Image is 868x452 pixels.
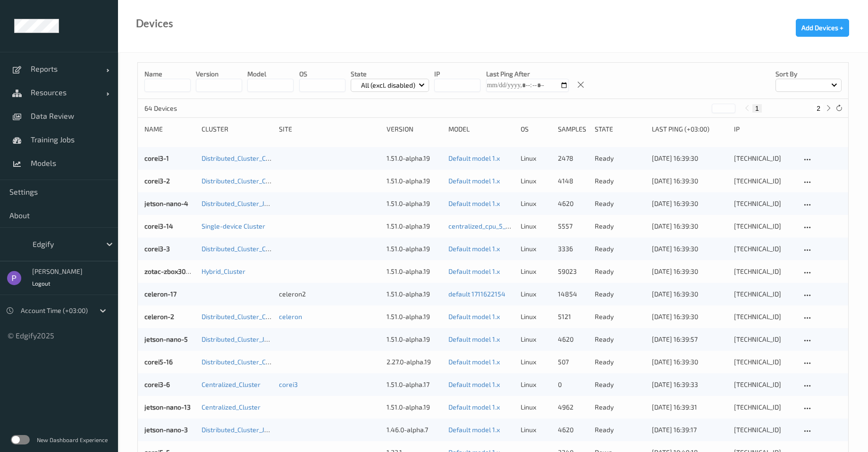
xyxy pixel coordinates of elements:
div: [TECHNICAL_ID] [734,425,794,435]
div: [DATE] 16:39:30 [652,199,727,208]
div: 4962 [558,403,588,412]
p: linux [521,425,551,435]
p: linux [521,267,551,276]
p: Name [144,69,191,79]
div: celeron2 [279,289,380,299]
a: Centralized_Cluster [202,403,261,411]
p: Last Ping After [486,69,569,79]
a: corei5-16 [144,358,173,366]
div: 14854 [558,289,588,299]
p: ready [595,154,645,163]
p: linux [521,154,551,163]
div: Cluster [202,124,272,134]
div: 1.51.0-alpha.19 [387,222,442,231]
a: corei3-3 [144,245,170,253]
a: Distributed_Cluster_Celeron [202,312,286,321]
a: jetson-nano-3 [144,426,188,434]
div: [DATE] 16:39:17 [652,425,727,435]
div: [DATE] 16:39:30 [652,222,727,231]
p: ready [595,357,645,367]
a: Default model 1.x [448,267,500,275]
div: 1.51.0-alpha.17 [387,380,442,389]
a: Default model 1.x [448,426,500,434]
div: [DATE] 16:39:33 [652,380,727,389]
div: [DATE] 16:39:31 [652,403,727,412]
div: Name [144,124,195,134]
p: State [351,69,430,79]
div: [TECHNICAL_ID] [734,403,794,412]
p: linux [521,176,551,186]
p: version [196,69,242,79]
a: Distributed_Cluster_Corei5 [202,358,281,366]
div: [DATE] 16:39:30 [652,176,727,186]
div: 2478 [558,154,588,163]
p: linux [521,244,551,254]
a: zotac-zbox3060-1 [144,267,199,275]
div: 4148 [558,176,588,186]
div: [DATE] 16:39:30 [652,154,727,163]
div: 507 [558,357,588,367]
a: centralized_cpu_5_epochs [DATE] 15:59 [DATE] 12:59 Auto Save [448,222,636,230]
a: celeron-17 [144,290,177,298]
div: 1.51.0-alpha.19 [387,267,442,276]
p: All (excl. disabled) [358,81,419,90]
div: [TECHNICAL_ID] [734,176,794,186]
div: [DATE] 16:39:30 [652,289,727,299]
p: ready [595,380,645,389]
div: [DATE] 16:39:30 [652,312,727,321]
a: jetson-nano-5 [144,335,188,343]
div: 1.51.0-alpha.19 [387,335,442,344]
p: model [247,69,294,79]
div: [DATE] 16:39:30 [652,244,727,254]
a: Distributed_Cluster_Corei3 [202,177,281,185]
div: OS [521,124,551,134]
p: linux [521,335,551,344]
a: Default model 1.x [448,403,500,411]
div: [TECHNICAL_ID] [734,222,794,231]
div: ip [734,124,794,134]
div: 5121 [558,312,588,321]
p: ready [595,244,645,254]
a: corei3-1 [144,154,169,162]
div: 4620 [558,425,588,435]
p: ready [595,267,645,276]
div: [DATE] 16:39:30 [652,267,727,276]
p: ready [595,222,645,231]
div: State [595,124,645,134]
a: Default model 1.x [448,358,500,366]
a: Hybrid_Cluster [202,267,245,275]
a: Default model 1.x [448,177,500,185]
a: Distributed_Cluster_JetsonNano [202,199,297,207]
div: 1.51.0-alpha.19 [387,403,442,412]
a: Default model 1.x [448,245,500,253]
div: 5557 [558,222,588,231]
div: version [387,124,442,134]
div: 4620 [558,335,588,344]
a: corei3-14 [144,222,173,230]
a: Distributed_Cluster_Corei3 [202,245,281,253]
div: [DATE] 16:39:30 [652,357,727,367]
a: corei3 [279,380,298,388]
a: Centralized_Cluster [202,380,261,388]
a: Default model 1.x [448,199,500,207]
p: ready [595,289,645,299]
div: Samples [558,124,588,134]
a: Distributed_Cluster_JetsonNano [202,426,297,434]
p: OS [299,69,346,79]
a: Single-device Cluster [202,222,265,230]
p: linux [521,222,551,231]
div: 1.51.0-alpha.19 [387,244,442,254]
div: [DATE] 16:39:57 [652,335,727,344]
div: 1.46.0-alpha.7 [387,425,442,435]
button: 1 [752,104,762,113]
div: Last Ping (+03:00) [652,124,727,134]
a: jetson-nano-4 [144,199,188,207]
a: celeron-2 [144,312,174,321]
p: ready [595,403,645,412]
p: linux [521,380,551,389]
div: [TECHNICAL_ID] [734,267,794,276]
div: 1.51.0-alpha.19 [387,312,442,321]
p: Sort by [775,69,842,79]
a: Distributed_Cluster_Corei3 [202,154,281,162]
div: 2.27.0-alpha.19 [387,357,442,367]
